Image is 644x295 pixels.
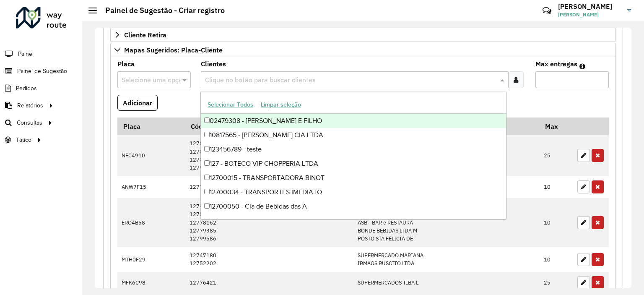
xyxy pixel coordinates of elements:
[124,31,166,38] span: Cliente Retira
[185,135,353,176] td: 12782604 12782921 12787004 12799159
[18,50,34,58] span: Painel
[185,176,353,198] td: 12774019
[185,272,353,294] td: 12776421
[185,198,353,247] td: 12746264 12752270 12778162 12779385 12799586
[201,199,506,214] div: 12700050 - Cia de Bebidas das A
[201,59,226,69] label: Clientes
[17,67,67,76] span: Painel de Sugestão
[200,91,506,219] ng-dropdown-panel: Options list
[540,272,573,294] td: 25
[117,198,185,247] td: ERO4B58
[579,63,585,70] em: Máximo de clientes que serão colocados na mesma rota com os clientes informados
[540,135,573,176] td: 25
[185,117,353,135] th: Código Cliente
[257,98,305,111] button: Limpar seleção
[97,6,225,15] h2: Painel de Sugestão - Criar registro
[110,28,616,42] a: Cliente Retira
[538,2,556,20] a: Contato Rápido
[201,214,506,228] div: 12700052 - [PERSON_NAME] S.A. - F. [GEOGRAPHIC_DATA]
[535,59,577,69] label: Max entregas
[201,142,506,157] div: 123456789 - teste
[558,3,621,10] h3: [PERSON_NAME]
[117,95,158,111] button: Adicionar
[17,118,42,127] span: Consultas
[17,101,43,110] span: Relatórios
[201,157,506,171] div: 127 - BOTECO VIP CHOPPERIA LTDA
[117,272,185,294] td: MFK6C98
[540,176,573,198] td: 10
[117,59,135,69] label: Placa
[540,247,573,272] td: 10
[110,43,616,57] a: Mapas Sugeridos: Placa-Cliente
[201,128,506,142] div: 10817565 - [PERSON_NAME] CIA LTDA
[117,117,185,135] th: Placa
[16,84,37,93] span: Pedidos
[16,136,31,144] span: Tático
[353,272,540,294] td: SUPERMERCADOS TIBA L
[204,98,257,111] button: Selecionar Todos
[185,247,353,272] td: 12747180 12752202
[540,117,573,135] th: Max
[540,198,573,247] td: 10
[353,198,540,247] td: CORDEIRO E [PERSON_NAME] APARECIDO [PERSON_NAME] ASB - BAR e RESTAURA BONDE BEBIDAS LTDA M POSTO ...
[117,247,185,272] td: MTH0F29
[201,114,506,128] div: 02479308 - [PERSON_NAME] E FILHO
[558,11,621,18] span: [PERSON_NAME]
[353,247,540,272] td: SUPERMERCADO MARIANA IRMAOS RUSCITO LTDA
[124,47,223,53] span: Mapas Sugeridos: Placa-Cliente
[201,185,506,199] div: 12700034 - TRANSPORTES IMEDIATO
[117,135,185,176] td: NFC4910
[201,171,506,185] div: 12700015 - TRANSPORTADORA BINOT
[117,176,185,198] td: ANW7F15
